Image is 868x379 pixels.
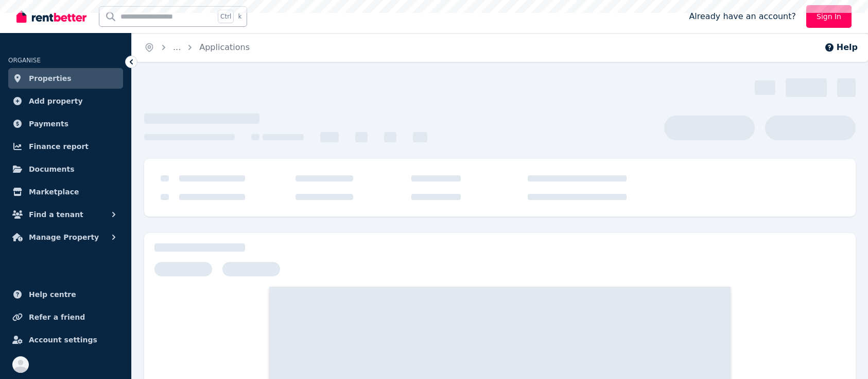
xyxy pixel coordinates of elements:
[8,91,123,111] a: Add property
[8,136,123,157] a: Finance report
[29,140,89,153] span: Finance report
[29,186,79,198] span: Marketplace
[29,72,72,85] span: Properties
[8,329,123,350] a: Account settings
[238,12,241,21] span: k
[8,284,123,305] a: Help centre
[8,204,123,225] button: Find a tenant
[132,33,262,62] nav: Breadcrumb
[29,311,85,323] span: Refer a friend
[824,41,858,54] button: Help
[8,57,41,64] span: ORGANISE
[29,334,97,346] span: Account settings
[16,9,86,24] img: RentBetter
[199,42,250,52] a: Applications
[218,10,234,23] span: Ctrl
[173,42,181,52] span: ...
[29,288,76,301] span: Help centre
[29,163,75,175] span: Documents
[8,182,123,202] a: Marketplace
[8,227,123,248] button: Manage Property
[8,113,123,134] a: Payments
[29,95,83,107] span: Add property
[689,10,796,23] span: Already have an account?
[8,307,123,327] a: Refer a friend
[29,118,68,130] span: Payments
[8,159,123,179] a: Documents
[29,208,83,221] span: Find a tenant
[8,68,123,89] a: Properties
[29,231,99,243] span: Manage Property
[806,5,852,28] a: Sign In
